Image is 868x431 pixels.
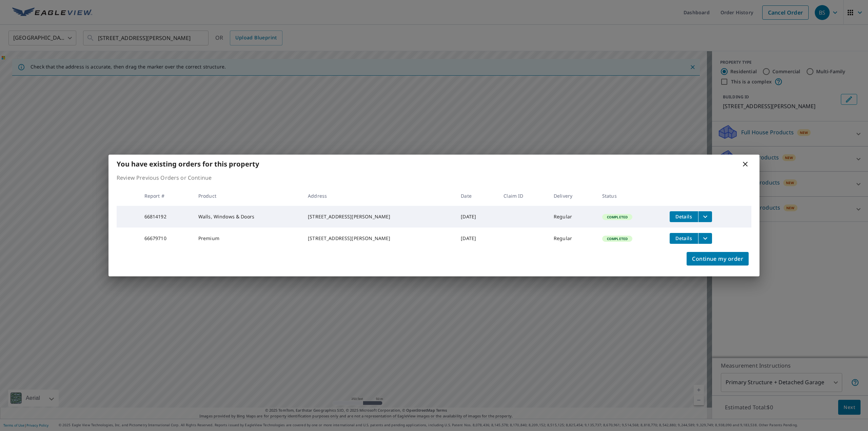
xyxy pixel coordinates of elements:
[455,228,498,249] td: [DATE]
[687,252,749,266] button: Continue my order
[455,186,498,206] th: Date
[308,235,450,242] div: [STREET_ADDRESS][PERSON_NAME]
[193,206,302,228] td: Walls, Windows & Doors
[692,254,743,263] span: Continue my order
[670,233,698,244] button: detailsBtn-66679710
[117,174,751,182] p: Review Previous Orders or Continue
[139,206,193,228] td: 66814192
[670,211,698,222] button: detailsBtn-66814192
[193,228,302,249] td: Premium
[603,236,632,241] span: Completed
[674,235,694,241] span: Details
[193,186,302,206] th: Product
[698,211,712,222] button: filesDropdownBtn-66814192
[117,159,259,169] b: You have existing orders for this property
[548,228,597,249] td: Regular
[548,186,597,206] th: Delivery
[139,186,193,206] th: Report #
[597,186,664,206] th: Status
[548,206,597,228] td: Regular
[139,228,193,249] td: 66679710
[674,213,694,220] span: Details
[498,186,548,206] th: Claim ID
[302,186,455,206] th: Address
[603,215,632,219] span: Completed
[698,233,712,244] button: filesDropdownBtn-66679710
[308,213,450,220] div: [STREET_ADDRESS][PERSON_NAME]
[455,206,498,228] td: [DATE]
